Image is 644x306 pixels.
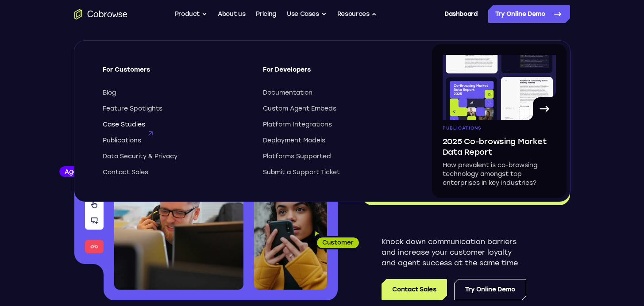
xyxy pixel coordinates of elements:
span: Publications [443,126,482,131]
span: Deployment Models [263,136,325,145]
a: Contact Sales [382,279,447,300]
a: Dashboard [444,5,478,23]
p: Knock down communication barriers and increase your customer loyalty and agent success at the sam... [382,237,526,268]
span: Platforms Supported [263,152,331,161]
button: Use Cases [287,5,327,23]
img: A page from the browsing market ebook [443,55,556,120]
a: Deployment Models [263,136,407,145]
span: 2025 Co-browsing Market Data Report [443,136,556,157]
span: For Developers [263,65,407,81]
a: Submit a Support Ticket [263,168,407,177]
span: For Customers [103,65,247,81]
span: Case Studies [103,120,145,129]
a: Go to the home page [74,9,127,19]
span: Platform Integrations [263,120,332,129]
span: Blog [103,88,116,97]
a: Contact Sales [103,168,247,177]
button: Product [175,5,208,23]
a: Feature Spotlights [103,104,247,113]
a: Publications [103,136,247,145]
a: About us [218,5,245,23]
img: A customer holding their phone [254,185,327,290]
button: Resources [337,5,377,23]
span: Custom Agent Embeds [263,104,336,113]
span: Publications [103,136,141,145]
a: Documentation [263,88,407,97]
a: Try Online Demo [454,279,526,300]
a: Data Security & Privacy [103,152,247,161]
a: Blog [103,88,247,97]
span: Data Security & Privacy [103,152,177,161]
span: Feature Spotlights [103,104,162,113]
p: How prevalent is co-browsing technology amongst top enterprises in key industries? [443,161,556,187]
a: Custom Agent Embeds [263,104,407,113]
a: Platform Integrations [263,120,407,129]
a: Platforms Supported [263,152,407,161]
a: Case Studies [103,120,247,129]
a: Pricing [256,5,276,23]
a: Try Online Demo [488,5,570,23]
img: A customer support agent talking on the phone [114,132,243,290]
span: Contact Sales [103,168,148,177]
span: Submit a Support Ticket [263,168,340,177]
span: Documentation [263,88,312,97]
